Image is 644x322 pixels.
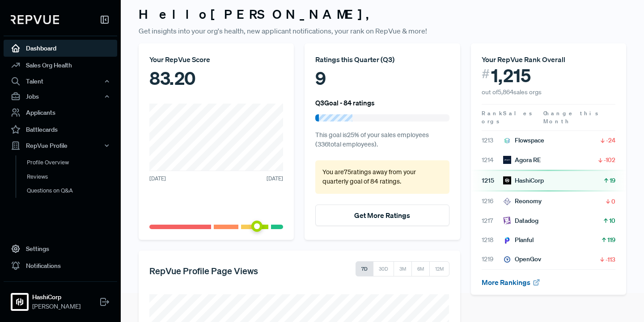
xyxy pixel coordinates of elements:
[543,109,600,125] span: Change this Month
[315,54,449,65] div: Ratings this Quarter ( Q3 )
[503,216,538,226] div: Datadog
[482,55,565,64] span: Your RepVue Rank Overall
[503,155,541,165] div: Agora RE
[4,121,117,138] a: Battlecards
[503,197,511,205] img: Reonomy
[139,7,626,22] h3: Hello [PERSON_NAME] ,
[606,255,615,264] span: -113
[315,130,449,150] p: This goal is 25 % of your sales employees ( 336 total employees).
[373,261,394,276] button: 30D
[16,184,129,198] a: Questions on Q&A
[16,170,129,184] a: Reviews
[4,104,117,121] a: Applicants
[482,109,503,117] span: Rank
[16,155,129,170] a: Profile Overview
[32,302,80,311] span: [PERSON_NAME]
[503,156,511,164] img: Agora RE
[315,99,375,107] h6: Q3 Goal - 84 ratings
[606,136,615,145] span: -24
[607,235,615,244] span: 119
[32,293,80,302] strong: HashiCorp
[503,197,542,206] div: Reonomy
[411,261,430,276] button: 6M
[394,261,412,276] button: 3M
[149,265,258,276] h5: RepVue Profile Page Views
[482,255,503,264] span: 1219
[4,57,117,74] a: Sales Org Health
[482,278,541,287] a: More Rankings
[482,216,503,226] span: 1217
[4,281,117,315] a: HashiCorpHashiCorp[PERSON_NAME]
[482,136,503,145] span: 1213
[503,255,511,263] img: OpenGov
[482,197,503,206] span: 1216
[4,240,117,257] a: Settings
[482,176,503,185] span: 1215
[315,65,449,92] div: 9
[482,88,542,96] span: out of 5,864 sales orgs
[11,15,59,24] img: RepVue
[503,137,511,145] img: Flowspace
[149,175,166,183] span: [DATE]
[4,40,117,57] a: Dashboard
[4,138,117,153] button: RepVue Profile
[4,257,117,274] a: Notifications
[503,136,544,145] div: Flowspace
[503,176,544,185] div: HashiCorp
[315,205,449,226] button: Get More Ratings
[4,89,117,104] button: Jobs
[13,295,27,309] img: HashiCorp
[4,74,117,89] button: Talent
[482,235,503,245] span: 1218
[503,235,534,245] div: Planful
[491,65,531,86] span: 1,215
[482,109,534,125] span: Sales orgs
[482,155,503,165] span: 1214
[604,155,615,164] span: -102
[503,217,511,225] img: Datadog
[139,25,626,36] p: Get insights into your org's health, new applicant notifications, your rank on RepVue & more!
[610,176,615,185] span: 19
[482,65,490,83] span: #
[149,54,283,65] div: Your RepVue Score
[322,167,442,187] p: You are 75 ratings away from your quarterly goal of 84 ratings .
[611,197,615,206] span: 0
[267,175,283,183] span: [DATE]
[356,261,373,276] button: 7D
[429,261,449,276] button: 12M
[149,65,283,92] div: 83.20
[609,216,615,225] span: 10
[503,236,511,244] img: Planful
[503,176,511,184] img: HashiCorp
[503,255,541,264] div: OpenGov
